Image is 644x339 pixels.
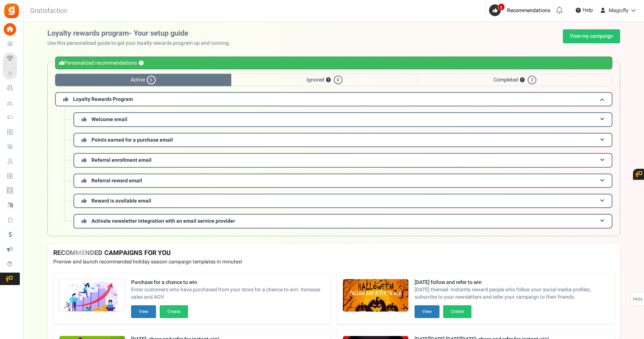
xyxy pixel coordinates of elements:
[55,74,231,86] span: Active
[520,78,525,83] button: ?
[489,4,553,16] a: 6 Recommendations
[22,4,76,18] h3: Gratisfaction
[47,29,236,37] h2: Loyalty rewards program- Your setup guide
[581,7,593,14] span: Help
[91,136,173,144] span: Points earned for a purchase email
[563,29,620,43] a: View my campaign
[343,279,408,312] img: Recommended Campaigns
[55,56,612,69] div: Personalized recommendations
[131,286,325,301] span: Enter customers who have purchased from your store for a chance to win. Increase sales and AOV.
[415,279,608,286] strong: [DATE] follow and refer to win
[498,3,505,11] span: 6
[73,95,133,103] span: Loyalty Rewards Program
[53,258,614,266] p: Preview and launch recommended holiday season campaign templates in minutes!
[633,292,643,306] span: FAQs
[507,7,550,14] span: Recommendations
[91,217,235,225] span: Activate newsletter integration with an email service provider
[231,74,418,86] span: Ignored
[139,61,144,66] button: ?
[147,76,156,84] span: 6
[160,305,188,318] button: Create
[91,156,152,164] span: Referral enrollment email
[334,76,343,84] span: 0
[528,76,536,84] span: 2
[418,74,612,86] span: Completed
[3,3,20,19] img: Gratisfaction
[415,305,439,318] button: View
[326,78,331,83] button: ?
[415,286,608,301] span: [DATE] themed- Instantly reward people who follow your social media profiles, subscribe to your n...
[91,177,142,185] span: Referral reward email
[443,305,471,318] button: Create
[91,197,151,205] span: Reward is available email
[47,40,236,47] p: Use this personalized guide to get your loyalty rewards program up and running.
[573,4,596,16] a: Help
[59,279,125,312] img: Recommended Campaigns
[131,279,325,286] strong: Purchase for a chance to win
[91,116,127,123] span: Welcome email
[53,249,614,257] h4: RECOMMENDED CAMPAIGNS FOR YOU
[609,7,629,14] span: Magicfly
[131,305,156,318] button: View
